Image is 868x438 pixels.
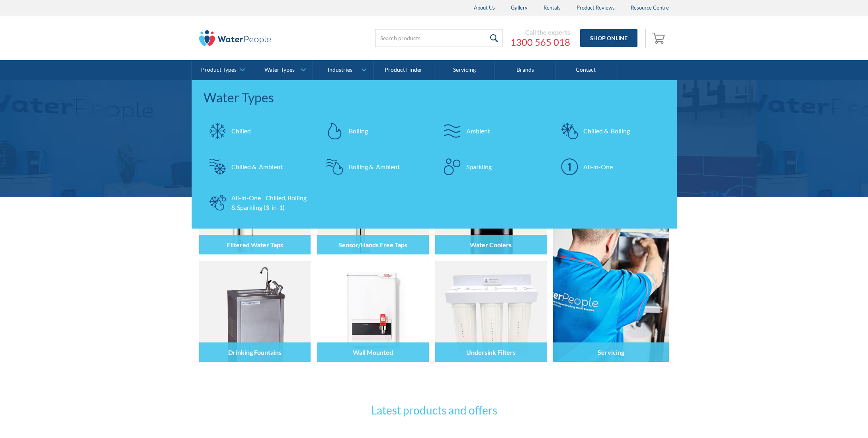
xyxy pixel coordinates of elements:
img: shopping cart [652,31,667,44]
div: Chilled & Ambient [231,162,283,172]
a: All-in-One [555,153,665,181]
div: Boiling & Ambient [349,162,400,172]
div: Industries [328,66,352,73]
input: Search products [375,29,502,47]
a: Chilled & Boiling [555,117,665,145]
h3: Latest products and offers [279,402,589,418]
a: Chilled [203,117,313,145]
a: Boiling & Ambient [321,153,430,181]
a: Water Types [252,60,312,80]
div: Product Types [201,66,237,73]
div: Ambient [466,126,490,136]
a: Contact [555,60,616,80]
a: Sparkling [438,153,548,181]
h4: Wall Mounted [353,348,393,356]
a: Ambient [438,117,548,145]
div: Sparkling [466,162,492,172]
img: Undersink Filters [435,261,547,362]
h4: Drinking Fountains [228,348,282,356]
a: Shop Online [580,29,637,47]
a: 1300 565 018 [510,36,570,48]
a: Servicing [434,60,495,80]
div: Water Types [264,66,295,73]
div: All-in-One [583,162,613,172]
h4: Filtered Water Taps [227,241,283,248]
h4: Servicing [598,348,624,356]
div: Boiling [349,126,368,136]
a: Open empty cart [650,29,669,48]
a: Brands [495,60,555,80]
a: All-in-One Chilled, Boiling & Sparkling (3-in-1) [203,189,313,217]
img: The Water People [199,30,271,46]
h4: Sensor/Hands Free Taps [338,241,407,248]
div: Chilled [231,126,251,136]
h4: Water Coolers [470,241,512,248]
div: Chilled & Boiling [583,126,630,136]
a: Product Finder [373,60,434,80]
a: Chilled & Ambient [203,153,313,181]
div: Water Types [203,88,665,107]
img: Wall Mounted [317,261,428,362]
div: Call the experts [510,28,570,36]
a: Servicing [553,153,669,362]
a: Product Types [192,60,252,80]
a: Industries [313,60,373,80]
a: Boiling [321,117,430,145]
div: All-in-One Chilled, Boiling & Sparkling (3-in-1) [231,193,309,212]
h4: Undersink Filters [466,348,516,356]
img: Drinking Fountains [199,261,311,362]
nav: Water Types [192,80,677,229]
